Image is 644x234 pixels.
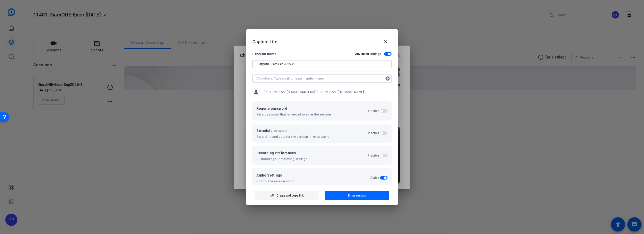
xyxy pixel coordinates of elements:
[277,193,304,198] span: Create and copy link
[264,90,364,94] span: [PERSON_NAME][EMAIL_ADDRESS][PERSON_NAME][DOMAIN_NAME]
[355,52,381,56] h2: Advanced settings
[256,172,294,178] span: Audio Settings
[252,51,277,57] div: Session name
[384,74,392,83] button: Add
[256,105,331,111] span: Require password
[256,135,330,139] span: Set a time and date for the session links to expire
[325,191,389,200] button: Enter session
[256,157,307,161] span: Customize your recording settings
[383,39,389,45] mat-icon: close
[368,131,379,135] h2: Inactive
[256,75,383,82] input: Add others: Type email or team member name
[256,112,331,116] span: Set a password that is needed to enter the session
[370,176,379,180] h2: Active
[252,88,260,96] mat-icon: person
[256,150,307,156] span: Recording Preferences
[256,128,330,134] span: Schedule session
[256,179,294,183] span: Control the session audio
[256,61,388,67] input: Enter Session Name
[368,153,379,158] h2: Inactive
[348,193,366,198] span: Enter session
[384,74,392,83] mat-icon: add_circle
[368,109,379,113] h2: Inactive
[252,36,392,48] div: Capture Lite
[255,191,319,200] button: Create and copy link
